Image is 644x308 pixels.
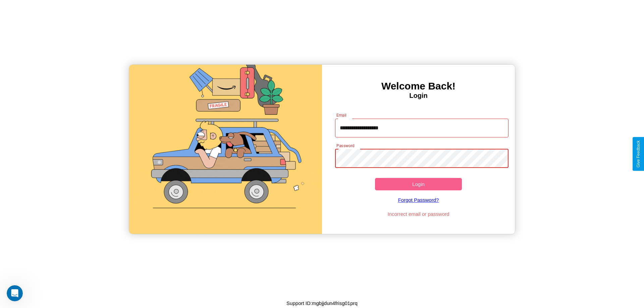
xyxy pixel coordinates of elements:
label: Password [336,143,354,148]
a: Forgot Password? [332,190,505,209]
div: Give Feedback [636,140,641,168]
h4: Login [322,92,515,100]
img: gif [129,65,322,234]
label: Email [336,112,347,118]
p: Support ID: mgbjjdun4frisg01prq [286,299,358,308]
button: Login [375,178,462,190]
h3: Welcome Back! [322,80,515,92]
p: Incorrect email or password [332,209,505,219]
iframe: Intercom live chat [7,285,23,301]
